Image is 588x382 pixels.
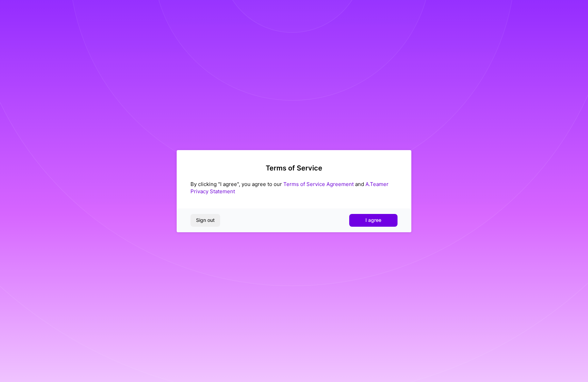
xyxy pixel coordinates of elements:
span: Sign out [196,217,215,224]
div: By clicking "I agree", you agree to our and [190,180,398,195]
button: I agree [349,214,398,226]
span: I agree [365,217,381,224]
a: Terms of Service Agreement [283,181,354,187]
button: Sign out [190,214,220,226]
h2: Terms of Service [190,164,398,172]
